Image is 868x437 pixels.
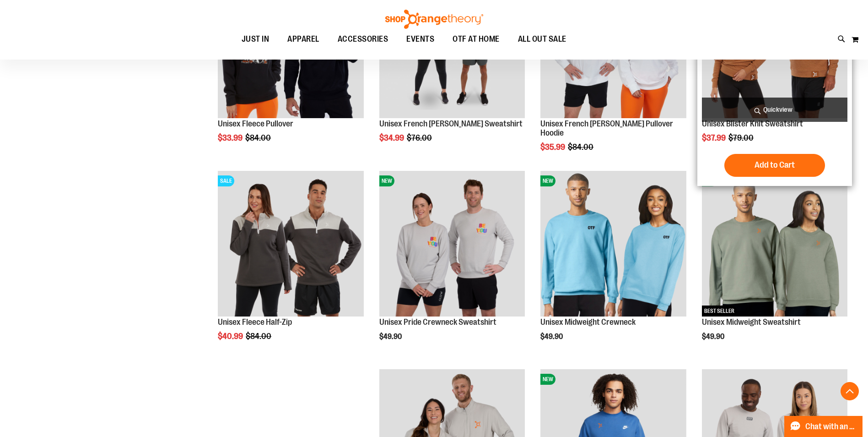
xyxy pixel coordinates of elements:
[242,29,270,49] span: JUST IN
[218,175,234,186] span: SALE
[536,166,690,364] div: product
[384,10,485,29] img: Shop Orangetheory
[728,133,755,142] span: $79.00
[453,29,500,49] span: OTF AT HOME
[379,333,403,341] span: $49.90
[724,154,825,177] button: Add to Cart
[702,333,726,341] span: $49.90
[702,317,801,327] a: Unisex Midweight Sweatshirt
[784,416,863,437] button: Chat with an Expert
[218,171,363,318] a: Product image for Unisex Fleece Half ZipSALE
[540,374,555,385] span: NEW
[218,119,293,128] a: Unisex Fleece Pullover
[338,29,388,49] span: ACCESSORIES
[540,171,686,318] a: Unisex Midweight CrewneckNEW
[379,171,525,318] a: Unisex Pride Crewneck SweatshirtNEW
[213,166,368,364] div: product
[540,175,555,186] span: NEW
[245,133,272,142] span: $84.00
[379,317,496,327] a: Unisex Pride Crewneck Sweatshirt
[518,29,566,49] span: ALL OUT SALE
[702,171,847,317] img: Unisex Midweight Sweatshirt
[246,332,273,341] span: $84.00
[218,133,244,142] span: $33.99
[702,98,847,122] a: Quickview
[218,332,244,341] span: $40.99
[697,166,852,364] div: product
[218,171,363,317] img: Product image for Unisex Fleece Half Zip
[841,382,859,400] button: Back To Top
[568,142,595,152] span: $84.00
[702,171,847,318] a: Unisex Midweight SweatshirtNEWBEST SELLER
[407,133,433,142] span: $76.00
[287,29,319,49] span: APPAREL
[805,422,857,431] span: Chat with an Expert
[540,317,636,327] a: Unisex Midweight Crewneck
[379,175,394,186] span: NEW
[218,317,292,327] a: Unisex Fleece Half-Zip
[702,306,737,317] span: BEST SELLER
[540,142,566,152] span: $35.99
[379,133,405,142] span: $34.99
[406,29,434,49] span: EVENTS
[702,119,803,128] a: Unisex Blister Knit Sweatshirt
[379,119,523,128] a: Unisex French [PERSON_NAME] Sweatshirt
[540,333,564,341] span: $49.90
[702,133,727,142] span: $37.99
[755,160,795,170] span: Add to Cart
[379,171,525,317] img: Unisex Pride Crewneck Sweatshirt
[540,171,686,317] img: Unisex Midweight Crewneck
[540,119,673,137] a: Unisex French [PERSON_NAME] Pullover Hoodie
[375,166,529,364] div: product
